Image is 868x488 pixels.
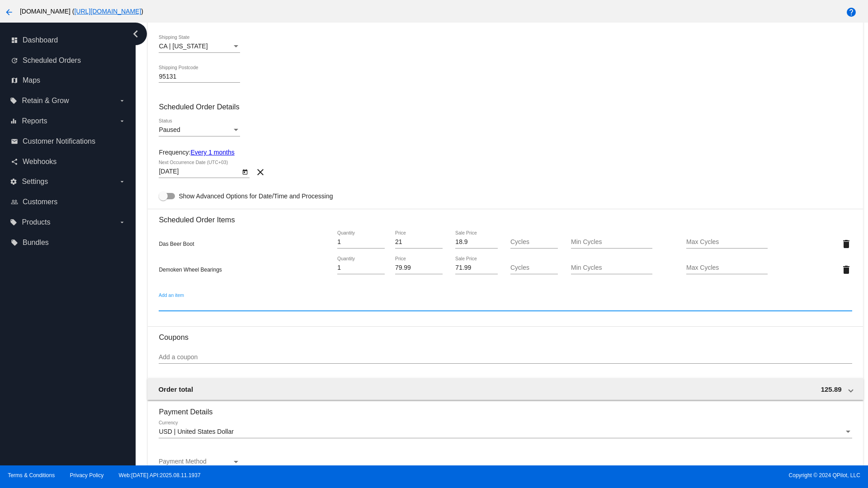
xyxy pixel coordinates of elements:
span: Paused [159,126,180,133]
i: settings [10,178,17,185]
input: Quantity [337,264,385,272]
a: email Customer Notifications [11,134,126,149]
mat-icon: delete [841,239,852,249]
span: Retain & Grow [22,97,69,105]
input: Max Cycles [686,239,768,246]
a: local_offer Bundles [11,235,126,250]
i: people_outline [11,198,18,206]
span: Customer Notifications [23,137,95,145]
i: email [11,138,18,145]
i: arrow_drop_down [118,97,126,104]
i: local_offer [11,239,18,246]
i: equalizer [10,117,17,125]
input: Add a coupon [159,354,852,361]
input: Next Occurrence Date (UTC+03) [159,168,240,175]
input: Min Cycles [571,239,652,246]
a: Terms & Conditions [8,472,55,479]
i: map [11,77,18,84]
span: Settings [22,178,48,186]
a: map Maps [11,73,126,88]
span: Copyright © 2024 QPilot, LLC [442,472,860,479]
span: Das Beer Boot [159,241,194,247]
span: Maps [23,76,40,84]
span: [DOMAIN_NAME] ( ) [20,8,143,15]
a: people_outline Customers [11,195,126,209]
span: Webhooks [23,158,57,166]
mat-select: Currency [159,428,852,436]
mat-icon: delete [841,264,852,275]
mat-select: Shipping State [159,43,240,50]
input: Price [395,239,443,246]
mat-icon: arrow_back [4,7,14,18]
mat-select: Payment Method [159,458,240,465]
i: local_offer [10,219,17,226]
button: Open calendar [240,167,250,176]
input: Max Cycles [686,264,768,272]
input: Sale Price [455,264,497,272]
span: Bundles [23,239,49,247]
a: Every 1 months [190,149,234,156]
mat-icon: help [846,7,857,18]
h3: Payment Details [159,401,852,416]
input: Price [395,264,443,272]
h3: Scheduled Order Items [159,209,852,224]
span: Scheduled Orders [23,56,81,65]
mat-select: Status [159,127,240,134]
span: CA | [US_STATE] [159,42,208,50]
div: Frequency: [159,149,852,156]
a: update Scheduled Orders [11,53,126,68]
input: Min Cycles [571,264,652,272]
input: Cycles [510,239,558,246]
i: arrow_drop_down [118,117,126,125]
i: dashboard [11,37,18,44]
span: Order total [158,385,193,393]
a: [URL][DOMAIN_NAME] [74,8,141,15]
a: share Webhooks [11,155,126,169]
input: Add an item [159,301,852,308]
h3: Scheduled Order Details [159,103,852,111]
span: Customers [23,198,57,206]
input: Shipping Postcode [159,73,240,80]
span: Show Advanced Options for Date/Time and Processing [179,192,333,201]
i: arrow_drop_down [118,178,126,185]
input: Sale Price [455,239,497,246]
i: local_offer [10,97,17,104]
span: USD | United States Dollar [159,428,233,435]
span: Reports [22,117,47,125]
span: Dashboard [23,36,58,44]
i: update [11,57,18,64]
span: Demoken Wheel Bearings [159,267,222,273]
a: Privacy Policy [70,472,104,479]
i: arrow_drop_down [118,219,126,226]
input: Cycles [510,264,558,272]
i: share [11,158,18,165]
span: Payment Method [159,458,207,465]
input: Quantity [337,239,385,246]
span: Products [22,218,50,226]
i: chevron_left [128,27,143,41]
h3: Coupons [159,326,852,342]
mat-icon: clear [255,167,266,178]
mat-expansion-panel-header: Order total 125.89 [147,378,863,400]
a: Web:[DATE] API:2025.08.11.1937 [119,472,201,479]
span: 125.89 [821,385,842,393]
a: dashboard Dashboard [11,33,126,47]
